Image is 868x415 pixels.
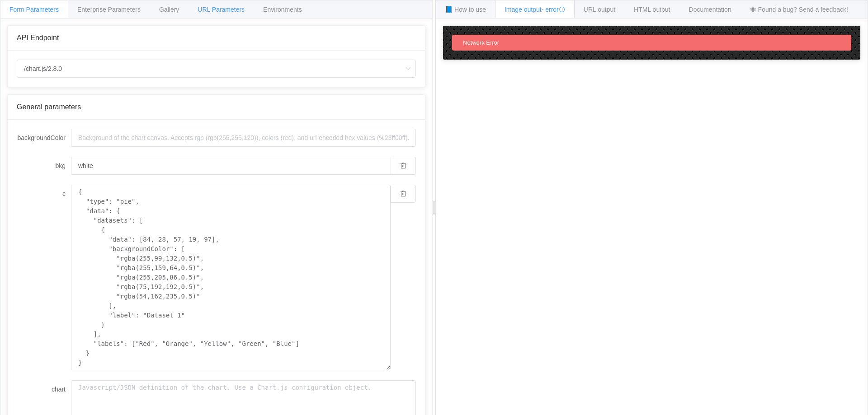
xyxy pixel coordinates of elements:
span: HTML output [634,6,670,13]
label: backgroundColor [17,129,71,147]
span: URL Parameters [198,6,245,13]
label: chart [17,380,71,398]
span: Form Parameters [9,6,59,13]
span: Image output [505,6,565,13]
label: bkg [17,157,71,175]
span: Network Error [463,39,499,46]
span: - error [542,6,565,13]
span: Environments [263,6,302,13]
span: 🕷 Found a bug? Send a feedback! [750,6,848,13]
span: Gallery [159,6,179,13]
span: Documentation [689,6,731,13]
span: 📘 How to use [445,6,486,13]
input: Background of the chart canvas. Accepts rgb (rgb(255,255,120)), colors (red), and url-encoded hex... [71,129,416,147]
span: API Endpoint [17,34,59,42]
input: Select [17,60,416,78]
span: General parameters [17,103,81,111]
span: URL output [584,6,615,13]
span: Enterprise Parameters [77,6,141,13]
input: Background of the chart canvas. Accepts rgb (rgb(255,255,120)), colors (red), and url-encoded hex... [71,157,391,175]
label: c [17,185,71,203]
